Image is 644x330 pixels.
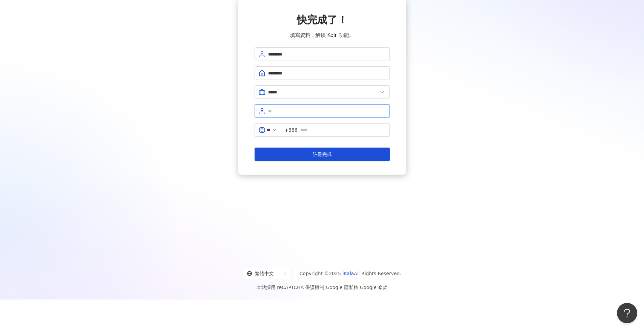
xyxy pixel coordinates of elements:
[342,271,354,276] a: iKala
[297,14,348,26] span: 快完成了！
[285,126,297,134] span: +886
[247,268,281,279] div: 繁體中文
[290,31,354,39] span: 填寫資料，解鎖 Kolr 功能。
[360,285,387,290] a: Google 條款
[300,269,401,278] span: Copyright © 2025 All Rights Reserved.
[255,148,390,161] button: 註冊完成
[358,285,360,290] span: |
[313,152,332,157] span: 註冊完成
[326,285,358,290] a: Google 隱私權
[257,283,387,291] span: 本站採用 reCAPTCHA 保護機制
[617,303,637,323] iframe: Help Scout Beacon - Open
[324,285,326,290] span: |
